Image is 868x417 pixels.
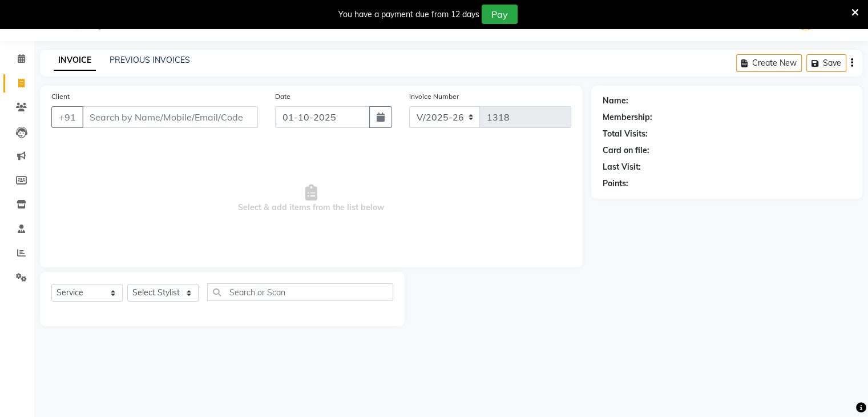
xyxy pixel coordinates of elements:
[482,5,518,24] button: Pay
[409,91,459,102] label: Invoice Number
[207,283,393,301] input: Search or Scan
[603,161,641,173] div: Last Visit:
[51,106,83,128] button: +91
[603,111,652,123] div: Membership:
[54,50,96,71] a: INVOICE
[603,145,649,157] div: Card on file:
[82,106,258,128] input: Search by Name/Mobile/Email/Code
[275,91,290,102] label: Date
[51,91,70,102] label: Client
[603,178,628,190] div: Points:
[603,95,628,107] div: Name:
[110,55,190,65] a: PREVIOUS INVOICES
[338,9,479,21] div: You have a payment due from 12 days
[736,54,802,72] button: Create New
[603,128,648,140] div: Total Visits:
[806,54,846,72] button: Save
[51,142,571,256] span: Select & add items from the list below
